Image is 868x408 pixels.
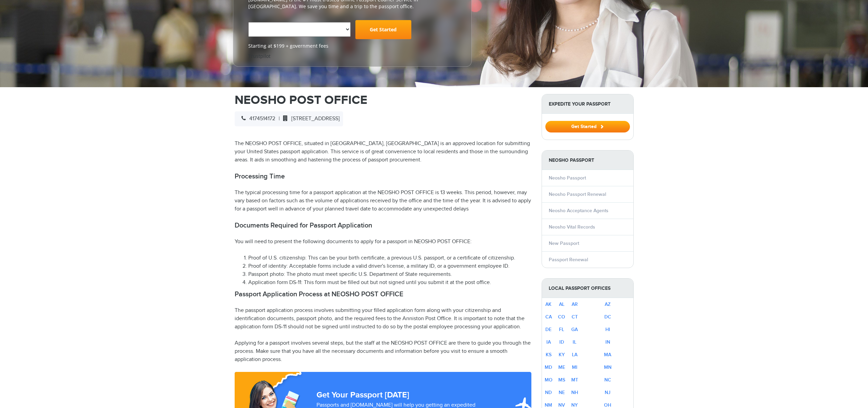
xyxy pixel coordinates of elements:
a: MD [545,364,552,370]
strong: Local Passport Offices [542,279,633,298]
a: OH [604,402,611,408]
h1: NEOSHO POST OFFICE [235,94,531,106]
a: NJ [605,390,610,395]
a: Passport Renewal [549,257,588,263]
strong: Expedite Your Passport [542,94,633,114]
a: MI [572,364,577,370]
button: Get Started [545,121,630,132]
a: AR [572,301,578,307]
span: [STREET_ADDRESS] [280,115,340,122]
a: IN [605,339,610,345]
a: CT [572,314,578,320]
a: Neosho Passport Renewal [549,191,606,197]
a: CO [558,314,565,320]
a: Neosho Acceptance Agents [549,208,608,214]
h2: Documents Required for Passport Application [235,221,531,230]
h2: Passport Application Process at NEOSHO POST OFFICE [235,290,531,298]
a: NM [545,402,552,408]
a: ID [559,339,564,345]
a: Neosho Passport [549,175,586,181]
a: MA [604,352,611,358]
li: Application form DS-11: This form must be filled out but not signed until you submit it at the po... [248,279,531,287]
a: Neosho Vital Records [549,224,595,230]
a: ND [545,390,552,395]
strong: Get Your Passport [DATE] [317,390,409,400]
p: You will need to present the following documents to apply for a passport in NEOSHO POST OFFICE: [235,238,531,246]
span: Starting at $199 + government fees [248,43,456,49]
li: Proof of U.S. citizenship: This can be your birth certificate, a previous U.S. passport, or a cer... [248,254,531,262]
a: DC [604,314,611,320]
a: MT [571,377,578,383]
a: MO [545,377,553,383]
a: CA [545,314,552,320]
p: The passport application process involves submitting your filled application form along with your... [235,307,531,331]
a: Get Started [545,124,630,129]
a: ME [558,364,565,370]
a: HI [605,327,610,332]
a: NC [604,377,611,383]
div: | [235,111,343,126]
a: KY [559,352,565,358]
span: 4174514172 [238,115,275,122]
strong: Neosho Passport [542,151,633,170]
p: Applying for a passport involves several steps, but the staff at the NEOSHO POST OFFICE are there... [235,339,531,364]
li: Proof of identity: Acceptable forms include a valid driver's license, a military ID, or a governm... [248,262,531,270]
a: AZ [605,301,610,307]
a: KS [546,352,551,358]
a: New Passport [549,240,579,246]
a: NY [571,402,578,408]
a: AK [545,301,551,307]
a: IA [546,339,551,345]
a: IL [573,339,576,345]
a: Trustpilot [248,53,270,59]
a: MN [604,364,612,370]
p: The typical processing time for a passport application at the NEOSHO POST OFFICE is 13 weeks. Thi... [235,189,531,213]
a: LA [572,352,577,358]
a: NV [558,402,565,408]
a: AL [559,301,564,307]
h2: Processing Time [235,172,531,181]
p: The NEOSHO POST OFFICE, situated in [GEOGRAPHIC_DATA], [GEOGRAPHIC_DATA] is an approved location ... [235,140,531,164]
a: MS [558,377,565,383]
a: DE [545,327,551,332]
a: NE [559,390,565,395]
a: NH [571,390,578,395]
a: FL [559,327,564,332]
a: Get Started [355,20,411,39]
a: GA [571,327,578,332]
li: Passport photo: The photo must meet specific U.S. Department of State requirements. [248,270,531,279]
